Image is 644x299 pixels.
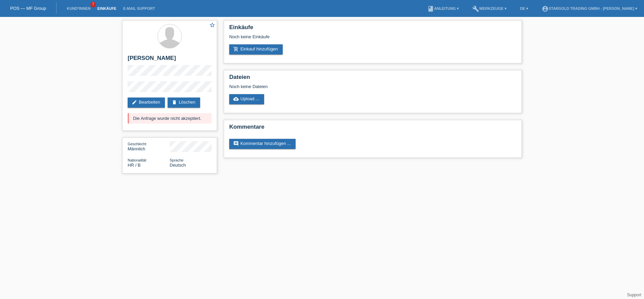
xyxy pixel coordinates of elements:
[517,6,532,10] a: DE ▾
[170,163,186,168] span: Deutsch
[172,100,177,105] i: delete
[90,2,96,7] span: 7
[63,6,94,10] a: Kund*innen
[229,24,516,34] h2: Einkäufe
[427,5,434,12] i: book
[229,84,436,89] div: Noch keine Dateien
[94,6,120,10] a: Einkäufe
[233,141,239,146] i: comment
[168,98,200,108] a: deleteLöschen
[120,6,158,10] a: E-Mail Support
[469,6,510,10] a: buildWerkzeuge ▾
[229,139,296,149] a: commentKommentar hinzufügen ...
[128,113,212,124] div: Die Anfrage wurde nicht akzeptiert.
[128,141,170,151] div: Männlich
[128,142,146,146] span: Geschlecht
[538,6,641,10] a: account_circleStargold Trading GmbH - [PERSON_NAME] ▾
[209,22,215,28] i: star_border
[128,158,146,162] span: Nationalität
[229,44,283,55] a: add_shopping_cartEinkauf hinzufügen
[128,163,141,168] span: Kroatien / B / 01.03.2022
[132,100,137,105] i: edit
[229,124,516,134] h2: Kommentare
[233,46,239,52] i: add_shopping_cart
[128,55,212,65] h2: [PERSON_NAME]
[627,293,641,297] a: Support
[229,74,516,84] h2: Dateien
[472,5,479,12] i: build
[229,94,264,104] a: cloud_uploadUpload ...
[424,6,462,10] a: bookAnleitung ▾
[209,22,215,29] a: star_border
[10,6,46,11] a: POS — MF Group
[229,34,516,44] div: Noch keine Einkäufe
[128,98,165,108] a: editBearbeiten
[233,96,239,102] i: cloud_upload
[170,158,184,162] span: Sprache
[542,5,549,12] i: account_circle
